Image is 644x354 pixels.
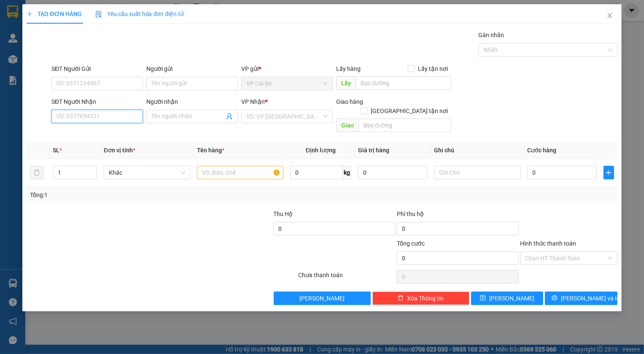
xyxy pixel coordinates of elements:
[53,147,60,154] span: SL
[398,295,404,302] span: delete
[358,166,428,179] input: 0
[51,64,143,73] div: SĐT Người Gửi
[356,76,451,90] input: Dọc đường
[606,12,613,19] span: close
[604,169,613,176] span: plus
[471,292,544,305] button: save[PERSON_NAME]
[226,113,233,120] span: user-add
[397,209,519,222] div: Phí thu hộ
[343,166,351,179] span: kg
[95,11,102,18] img: icon
[336,98,363,105] span: Giao hàng
[407,294,444,303] span: Xóa Thông tin
[197,166,283,179] input: VD: Bàn, Ghế
[30,190,249,200] div: Tổng: 1
[95,11,184,17] span: Yêu cầu xuất hóa đơn điện tử
[358,119,451,132] input: Dọc đường
[367,106,451,116] span: [GEOGRAPHIC_DATA] tận nơi
[415,64,451,73] span: Lấy tận nơi
[246,77,328,90] span: VP Cái Bè
[51,97,143,106] div: SĐT Người Nhận
[274,292,371,305] button: [PERSON_NAME]
[358,147,389,154] span: Giá trị hàng
[478,32,504,38] label: Gán nhãn
[27,11,81,17] span: TẠO ĐƠN HÀNG
[434,166,521,179] input: Ghi Chú
[104,147,135,154] span: Đơn vị tính
[299,294,345,303] span: [PERSON_NAME]
[146,97,238,106] div: Người nhận
[480,295,486,302] span: save
[545,292,617,305] button: printer[PERSON_NAME] và In
[297,270,396,285] div: Chưa thanh toán
[489,294,534,303] span: [PERSON_NAME]
[109,166,185,179] span: Khác
[598,4,622,28] button: Close
[197,147,224,154] span: Tên hàng
[552,295,558,302] span: printer
[241,98,265,105] span: VP Nhận
[397,240,425,247] span: Tổng cước
[372,292,469,305] button: deleteXóa Thông tin
[273,211,293,217] span: Thu Hộ
[520,240,577,247] label: Hình thức thanh toán
[604,166,614,179] button: plus
[30,166,43,179] button: delete
[336,65,361,72] span: Lấy hàng
[27,11,32,17] span: plus
[241,64,333,73] div: VP gửi
[431,142,524,159] th: Ghi chú
[146,64,238,73] div: Người gửi
[336,119,358,132] span: Giao
[528,147,557,154] span: Cước hàng
[336,76,356,90] span: Lấy
[561,294,620,303] span: [PERSON_NAME] và In
[306,147,336,154] span: Định lượng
